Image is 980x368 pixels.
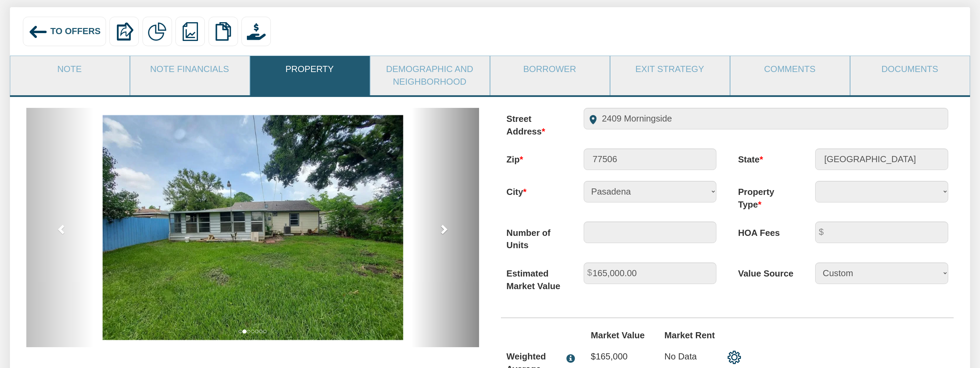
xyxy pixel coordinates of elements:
[148,22,167,41] img: partial.png
[28,22,48,42] img: back_arrow_left_icon.svg
[496,263,573,293] label: Estimated Market Value
[727,350,742,365] img: settings.png
[115,22,133,41] img: export.svg
[10,56,129,83] a: Note
[727,222,805,239] label: HOA Fees
[580,329,653,342] label: Market Value
[370,56,489,96] a: Demographic and Neighborhood
[250,56,369,83] a: Property
[727,181,805,211] label: Property Type
[181,22,200,41] img: reports.png
[591,350,643,363] p: $165,000
[496,108,573,138] label: Street Address
[490,56,609,83] a: Borrower
[103,115,403,340] img: 582980
[654,329,727,342] label: Market Rent
[496,181,573,198] label: City
[664,350,716,363] p: No Data
[496,148,573,166] label: Zip
[214,22,233,41] img: copy.png
[730,56,849,83] a: Comments
[496,222,573,252] label: Number of Units
[610,56,729,83] a: Exit Strategy
[727,263,805,280] label: Value Source
[50,26,101,36] span: To Offers
[850,56,969,83] a: Documents
[247,22,266,41] img: purchase_offer.png
[727,148,805,166] label: State
[130,56,249,83] a: Note Financials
